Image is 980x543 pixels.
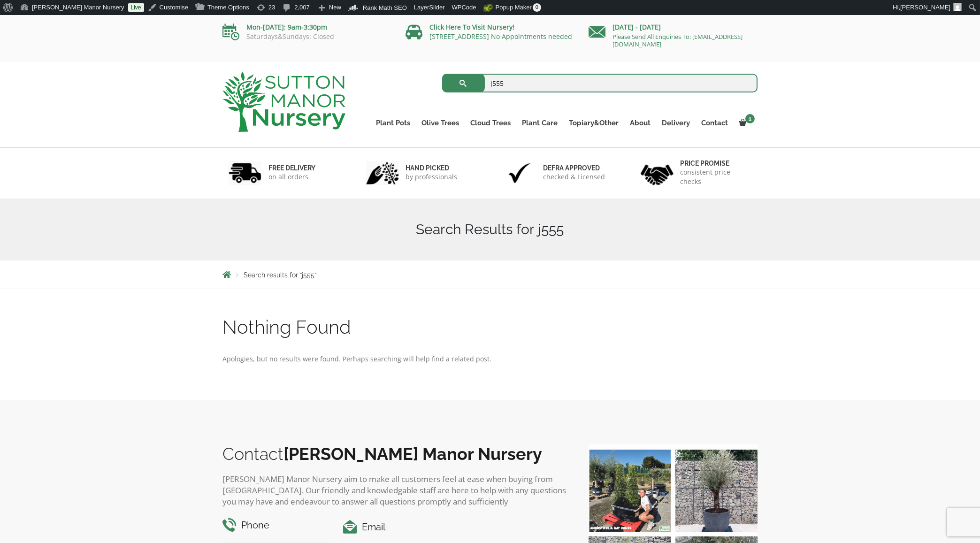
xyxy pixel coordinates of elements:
a: Olive Trees [416,116,465,130]
a: [STREET_ADDRESS] No Appointments needed [429,32,572,41]
h1: Search Results for j555 [222,221,758,238]
h6: FREE DELIVERY [268,164,315,172]
p: [PERSON_NAME] Manor Nursery aim to make all customers feel at ease when buying from [GEOGRAPHIC_D... [222,474,570,507]
h6: Price promise [681,159,752,168]
p: Mon-[DATE]: 9am-3:30pm [222,22,391,33]
a: Contact [696,116,734,130]
a: Cloud Trees [465,116,516,130]
p: Apologies, but no results were found. Perhaps searching will help find a related post. [222,353,758,365]
a: Plant Care [516,116,563,130]
img: 4.jpg [641,159,674,187]
a: Please Send All Enquiries To: [EMAIL_ADDRESS][DOMAIN_NAME] [612,32,743,48]
p: on all orders [268,172,315,182]
h6: Defra approved [543,164,605,172]
h4: Phone [222,518,329,533]
span: Search results for “j555” [244,271,316,279]
a: Click Here To Visit Nursery! [429,23,514,31]
span: 0 [533,3,541,12]
h1: Nothing Found [222,317,758,337]
a: Delivery [656,116,696,130]
span: 1 [745,114,755,123]
h6: hand picked [406,164,458,172]
h4: Email [343,520,570,535]
a: About [624,116,656,130]
img: logo [222,71,345,132]
a: Live [128,3,144,12]
img: A beautiful multi-stem Spanish Olive tree potted in our luxurious fibre clay pots 😍😍 [675,450,758,532]
a: 1 [734,116,758,130]
img: 1.jpg [229,161,261,185]
img: 3.jpg [503,161,536,185]
h2: Contact [222,444,570,464]
img: Our elegant & picturesque Angustifolia Cones are an exquisite addition to your Bay Tree collectio... [589,450,671,532]
p: consistent price checks [681,168,752,186]
a: Plant Pots [370,116,416,130]
img: 2.jpg [366,161,399,185]
b: [PERSON_NAME] Manor Nursery [283,444,542,464]
p: by professionals [406,172,458,182]
span: Rank Math SEO [363,4,407,11]
span: [PERSON_NAME] [900,4,950,11]
a: Topiary&Other [563,116,624,130]
p: checked & Licensed [543,172,605,182]
p: Saturdays&Sundays: Closed [222,33,391,40]
nav: Breadcrumbs [222,271,758,278]
p: [DATE] - [DATE] [589,22,758,33]
input: Search... [442,74,758,92]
